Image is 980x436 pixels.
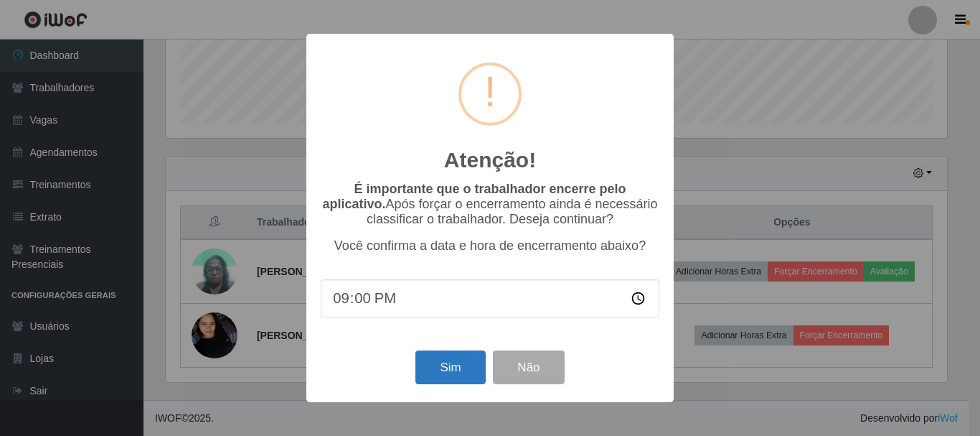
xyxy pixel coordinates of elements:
[321,238,659,254] p: Você confirma a data e hora de encerramento abaixo?
[493,351,564,384] button: Não
[415,351,485,384] button: Sim
[322,182,626,211] b: É importante que o trabalhador encerre pelo aplicativo.
[444,147,536,173] h2: Atenção!
[321,182,659,227] p: Após forçar o encerramento ainda é necessário classificar o trabalhador. Deseja continuar?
